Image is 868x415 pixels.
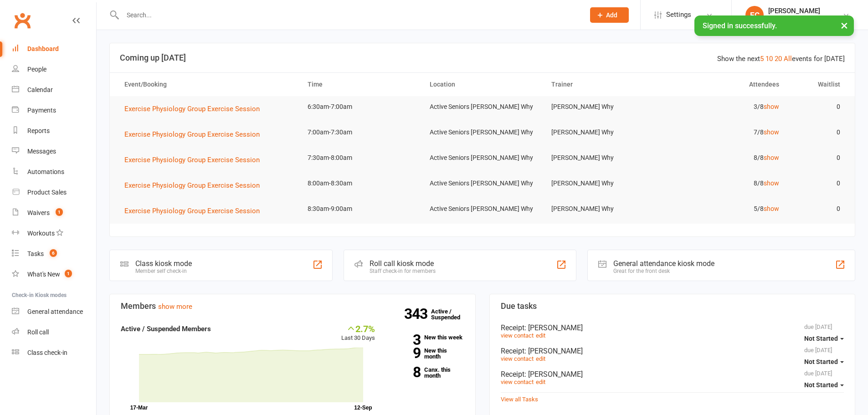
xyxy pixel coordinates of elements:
div: Great for the front desk [613,268,714,274]
a: edit [536,379,545,385]
div: Member self check-in [135,268,192,274]
th: Trainer [543,73,665,96]
a: 10 [765,55,773,63]
a: show [764,179,779,187]
span: Not Started [804,335,838,342]
span: Signed in successfully. [703,21,777,30]
div: General attendance kiosk mode [613,259,714,268]
span: Settings [666,5,691,25]
th: Location [421,73,544,96]
th: Time [299,73,421,96]
button: Not Started [804,330,844,347]
span: Exercise Physiology Group Exercise Session [124,156,260,164]
span: : [PERSON_NAME] [524,347,583,355]
a: edit [536,332,545,339]
td: Active Seniors [PERSON_NAME] Why [421,198,544,220]
a: Clubworx [11,9,34,32]
span: : [PERSON_NAME] [524,323,583,332]
td: [PERSON_NAME] Why [543,147,665,169]
div: Class kiosk mode [135,259,192,268]
div: Calendar [27,86,53,93]
a: view contact [501,355,534,362]
strong: 8 [389,365,421,379]
button: × [836,15,853,35]
td: 0 [787,198,848,220]
a: Calendar [12,80,96,100]
a: Tasks 6 [12,244,96,264]
a: view contact [501,379,534,385]
td: Active Seniors [PERSON_NAME] Why [421,147,544,169]
a: view contact [501,332,534,339]
div: Automations [27,168,64,175]
button: Exercise Physiology Group Exercise Session [124,154,266,165]
button: Add [590,7,629,23]
div: EC [745,6,764,24]
input: Search... [120,9,578,21]
a: show [764,154,779,161]
div: Product Sales [27,189,67,196]
span: 6 [50,249,57,257]
span: Exercise Physiology Group Exercise Session [124,105,260,113]
td: 0 [787,122,848,143]
div: People [27,66,46,73]
div: Reports [27,127,50,134]
div: [PERSON_NAME] [768,7,834,15]
a: 9New this month [389,348,464,359]
div: Roll call kiosk mode [370,259,436,268]
div: Receipt [501,347,844,355]
button: Exercise Physiology Group Exercise Session [124,205,266,216]
td: Active Seniors [PERSON_NAME] Why [421,173,544,194]
strong: 343 [404,307,431,321]
div: Staff check-in for members [370,268,436,274]
div: Show the next events for [DATE] [717,53,845,64]
th: Waitlist [787,73,848,96]
h3: Coming up [DATE] [120,53,845,62]
a: 20 [775,55,782,63]
div: Staying Active Dee Why [768,15,834,23]
div: Receipt [501,370,844,379]
button: Not Started [804,354,844,370]
a: What's New1 [12,264,96,285]
div: Workouts [27,230,55,237]
h3: Due tasks [501,302,844,311]
td: [PERSON_NAME] Why [543,173,665,194]
a: People [12,59,96,80]
button: Not Started [804,377,844,393]
div: General attendance [27,308,83,315]
td: 0 [787,96,848,118]
a: Product Sales [12,182,96,203]
td: 0 [787,173,848,194]
strong: Active / Suspended Members [121,325,211,333]
td: 0 [787,147,848,169]
a: show more [158,302,192,311]
div: Payments [27,107,56,114]
span: : [PERSON_NAME] [524,370,583,379]
span: Exercise Physiology Group Exercise Session [124,181,260,190]
div: Class check-in [27,349,67,356]
a: show [764,128,779,136]
div: Receipt [501,323,844,332]
td: 8:30am-9:00am [299,198,421,220]
a: 3New this week [389,334,464,340]
a: Class kiosk mode [12,343,96,363]
td: 5/8 [665,198,787,220]
div: Dashboard [27,45,59,52]
strong: 9 [389,346,421,360]
td: 8/8 [665,173,787,194]
a: show [764,205,779,212]
th: Attendees [665,73,787,96]
td: 6:30am-7:00am [299,96,421,118]
a: Roll call [12,322,96,343]
a: show [764,103,779,110]
a: Waivers 1 [12,203,96,223]
div: Last 30 Days [341,323,375,343]
a: 8Canx. this month [389,367,464,379]
a: edit [536,355,545,362]
div: Tasks [27,250,44,257]
span: Exercise Physiology Group Exercise Session [124,207,260,215]
button: Exercise Physiology Group Exercise Session [124,180,266,191]
th: Event/Booking [116,73,299,96]
a: General attendance kiosk mode [12,302,96,322]
a: Messages [12,141,96,162]
a: 5 [760,55,764,63]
